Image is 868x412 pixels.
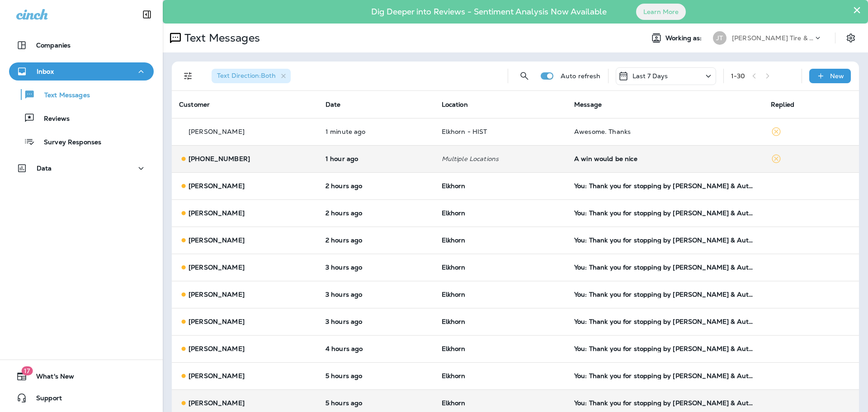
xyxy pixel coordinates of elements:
p: [PERSON_NAME] [189,318,245,325]
p: Data [37,165,52,172]
p: New [830,72,844,80]
div: You: Thank you for stopping by Jensen Tire & Auto - Elkhorn. Please take 30 seconds to leave us a... [574,318,756,325]
span: Date [325,100,341,109]
p: Multiple Locations [442,155,560,162]
span: Elkhorn [442,263,466,271]
button: Survey Responses [9,132,154,151]
p: Inbox [37,68,54,75]
p: Oct 3, 2025 12:59 PM [325,182,427,189]
p: Reviews [35,115,70,123]
span: Location [442,100,468,109]
p: Oct 3, 2025 12:58 PM [325,237,427,244]
button: Search Messages [515,67,533,85]
p: [PHONE_NUMBER] [189,155,250,162]
span: Elkhorn [442,290,466,298]
p: Oct 3, 2025 02:07 PM [325,155,427,162]
div: JT [713,31,726,45]
span: 17 [21,366,33,375]
button: Text Messages [9,85,154,104]
button: Support [9,389,154,407]
p: [PERSON_NAME] [189,372,245,379]
span: Text Direction : Both [217,71,276,80]
p: Oct 3, 2025 12:06 PM [325,291,427,298]
div: You: Thank you for stopping by Jensen Tire & Auto - Elkhorn. Please take 30 seconds to leave us a... [574,182,756,189]
span: Customer [179,100,210,109]
button: Inbox [9,62,154,81]
button: 17What's New [9,367,154,385]
p: [PERSON_NAME] [189,399,245,407]
span: Elkhorn [442,209,466,217]
p: [PERSON_NAME] [189,237,245,244]
button: Filters [179,67,197,85]
p: [PERSON_NAME] [189,209,245,217]
div: You: Thank you for stopping by Jensen Tire & Auto - Elkhorn. Please take 30 seconds to leave us a... [574,237,756,244]
div: You: Thank you for stopping by Jensen Tire & Auto - Elkhorn. Please take 30 seconds to leave us a... [574,372,756,379]
button: Companies [9,36,154,54]
p: Oct 3, 2025 12:59 PM [325,209,427,217]
p: Dig Deeper into Reviews - Sentiment Analysis Now Available [345,10,633,13]
div: 1 - 30 [731,72,745,80]
span: Elkhorn [442,345,466,353]
button: Settings [843,30,859,46]
span: What's New [27,373,74,384]
p: [PERSON_NAME] [189,345,245,352]
span: Replied [771,100,794,109]
p: Text Messages [35,91,90,100]
button: Close [853,3,861,17]
p: Oct 3, 2025 03:45 PM [325,128,427,135]
p: [PERSON_NAME] [189,291,245,298]
div: You: Thank you for stopping by Jensen Tire & Auto - Elkhorn. Please take 30 seconds to leave us a... [574,291,756,298]
span: Support [27,394,62,405]
button: Data [9,159,154,177]
span: Elkhorn [442,372,466,380]
p: Survey Responses [35,138,101,147]
span: Elkhorn [442,317,466,326]
p: Companies [36,42,71,49]
p: [PERSON_NAME] Tire & Auto [732,34,813,42]
span: Elkhorn [442,182,466,190]
p: Oct 3, 2025 09:58 AM [325,399,427,407]
span: Elkhorn [442,236,466,244]
button: Learn More [636,4,686,20]
p: Last 7 Days [632,72,668,80]
div: You: Thank you for stopping by Jensen Tire & Auto - Elkhorn. Please take 30 seconds to leave us a... [574,209,756,217]
div: You: Thank you for stopping by Jensen Tire & Auto - Elkhorn. Please take 30 seconds to leave us a... [574,264,756,271]
span: Message [574,100,602,109]
p: Auto refresh [561,72,601,80]
p: [PERSON_NAME] [189,128,245,135]
div: A win would be nice [574,155,756,162]
div: Text Direction:Both [212,69,291,83]
p: Oct 3, 2025 12:06 PM [325,318,427,325]
p: Oct 3, 2025 10:26 AM [325,372,427,379]
div: You: Thank you for stopping by Jensen Tire & Auto - Elkhorn. Please take 30 seconds to leave us a... [574,399,756,407]
div: Awesome. Thanks [574,128,756,135]
p: Text Messages [181,31,260,45]
p: [PERSON_NAME] [189,182,245,189]
button: Collapse Sidebar [134,5,160,24]
span: Elkhorn - HIST [442,128,487,136]
div: You: Thank you for stopping by Jensen Tire & Auto - Elkhorn. Please take 30 seconds to leave us a... [574,345,756,352]
p: Oct 3, 2025 12:06 PM [325,264,427,271]
span: Elkhorn [442,399,466,407]
span: Working as: [665,34,704,42]
button: Reviews [9,109,154,128]
p: [PERSON_NAME] [189,264,245,271]
p: Oct 3, 2025 10:59 AM [325,345,427,352]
